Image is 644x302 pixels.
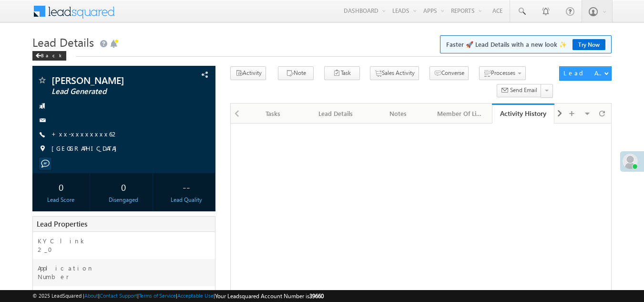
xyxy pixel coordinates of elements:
div: Disengaged [97,196,150,204]
div: Lead Actions [563,69,604,77]
a: Lead Details [305,104,367,124]
label: Application Number [38,264,99,281]
span: Send Email [510,86,537,94]
a: Acceptable Use [177,292,214,299]
span: Faster 🚀 Lead Details with a new look ✨ [446,40,605,49]
div: Back [32,51,66,61]
button: Task [324,66,360,80]
a: About [84,292,98,299]
a: Notes [367,104,429,124]
span: Lead Generated [51,87,164,96]
div: Member Of Lists [437,108,483,119]
a: +xx-xxxxxxxx62 [51,130,119,138]
div: Notes [375,108,421,119]
div: 0 [35,178,88,196]
div: Tasks [250,108,296,119]
span: 39660 [309,292,324,300]
button: Send Email [497,84,542,98]
a: Member Of Lists [429,104,492,124]
div: Lead Details [312,108,358,119]
span: Lead Properties [37,219,87,229]
button: Lead Actions [559,66,612,81]
span: [PERSON_NAME] [51,75,164,85]
span: [GEOGRAPHIC_DATA] [51,144,122,154]
div: Activity History [499,109,547,118]
button: Converse [429,66,469,80]
a: Contact Support [100,292,137,299]
a: Try Now [572,39,605,50]
a: Activity History [492,104,554,124]
a: Tasks [242,104,305,124]
div: Lead Quality [160,196,213,204]
button: Processes [479,66,526,80]
button: Activity [230,66,266,80]
div: Lead Score [35,196,88,204]
a: Terms of Service [139,292,176,299]
div: -- [160,178,213,196]
label: KYC link 2_0 [38,237,99,254]
div: 0 [97,178,150,196]
span: © 2025 LeadSquared | | | | | [32,292,324,301]
button: Sales Activity [370,66,419,80]
span: Lead Details [32,34,94,50]
a: Back [32,51,71,59]
button: Note [278,66,314,80]
span: Your Leadsquared Account Number is [215,292,324,300]
span: Processes [491,69,515,76]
